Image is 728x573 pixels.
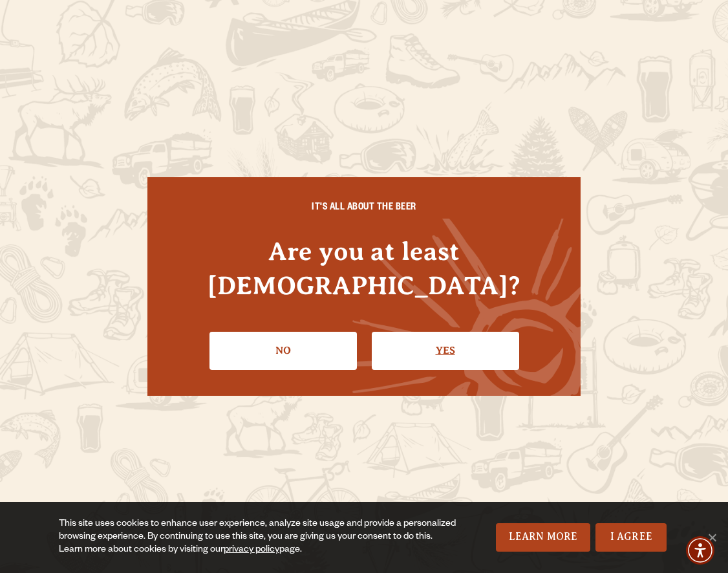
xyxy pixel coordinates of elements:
a: Confirm I'm 21 or older [372,332,519,369]
h4: Are you at least [DEMOGRAPHIC_DATA]? [173,234,555,303]
a: No [209,332,357,369]
div: This site uses cookies to enhance user experience, analyze site usage and provide a personalized ... [59,518,457,557]
div: Accessibility Menu [686,536,714,565]
h6: IT'S ALL ABOUT THE BEER [173,203,555,215]
a: Learn More [496,523,591,552]
a: I Agree [595,523,667,552]
a: privacy policy [224,545,279,556]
